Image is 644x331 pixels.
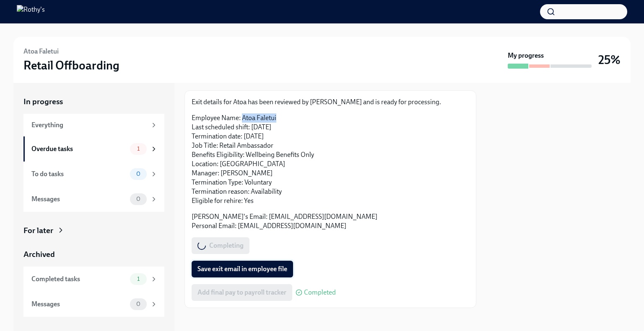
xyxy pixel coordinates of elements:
p: [PERSON_NAME]'s Email: [EMAIL_ADDRESS][DOMAIN_NAME] Personal Email: [EMAIL_ADDRESS][DOMAIN_NAME] [192,212,469,231]
button: Save exit email in employee file [192,261,293,277]
div: Messages [31,300,127,309]
div: Overdue tasks [31,144,127,154]
h3: 25% [598,52,621,67]
span: 1 [132,146,145,152]
span: 0 [131,171,145,177]
strong: My progress [508,51,544,60]
span: 0 [131,301,145,307]
a: To do tasks0 [23,162,164,187]
a: Overdue tasks1 [23,136,164,162]
span: Save exit email in employee file [197,265,287,273]
a: Completed tasks1 [23,267,164,292]
div: Messages [31,195,127,204]
h6: Atoa Faletui [23,47,59,56]
a: Messages0 [23,292,164,317]
p: Exit details for Atoa has been reviewed by [PERSON_NAME] and is ready for processing. [192,98,469,107]
div: For later [23,225,53,236]
span: 0 [131,196,145,202]
a: For later [23,225,164,236]
span: Completed [304,289,336,296]
a: Messages0 [23,187,164,212]
div: Everything [31,121,147,130]
img: Rothy's [17,5,45,18]
div: Completed tasks [31,275,127,284]
a: In progress [23,96,164,107]
p: Employee Name: Atoa Faletui Last scheduled shift: [DATE] Termination date: [DATE] Job Title: Reta... [192,113,469,205]
a: Everything [23,114,164,136]
span: 1 [132,276,145,282]
div: To do tasks [31,169,127,179]
a: Archived [23,249,164,260]
h3: Retail Offboarding [23,58,119,73]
